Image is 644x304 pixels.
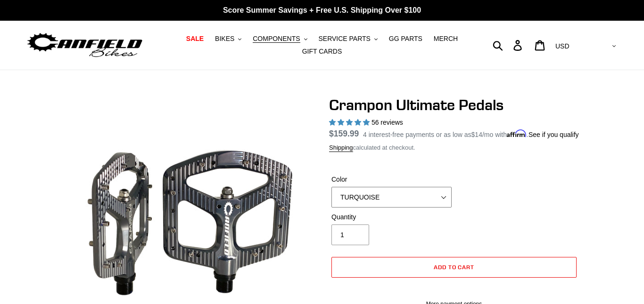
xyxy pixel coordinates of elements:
h1: Crampon Ultimate Pedals [329,96,579,114]
span: GIFT CARDS [302,48,342,56]
span: 56 reviews [372,119,403,126]
button: SERVICE PARTS [314,32,382,45]
a: GG PARTS [384,32,427,45]
span: SERVICE PARTS [318,35,370,43]
a: GIFT CARDS [297,45,347,58]
span: COMPONENTS [253,35,300,43]
a: Shipping [329,144,353,152]
span: Affirm [507,129,527,137]
span: BIKES [215,35,234,43]
span: 4.95 stars [329,119,372,126]
a: SALE [182,32,208,45]
span: $159.99 [329,129,359,138]
span: Add to cart [434,264,475,271]
span: GG PARTS [389,35,422,43]
p: 4 interest-free payments or as low as /mo with . [363,128,579,140]
button: COMPONENTS [248,32,312,45]
div: calculated at checkout. [329,143,579,152]
button: Add to cart [331,257,577,278]
span: $14 [471,131,482,138]
span: MERCH [434,35,458,43]
a: See if you qualify - Learn more about Affirm Financing (opens in modal) [528,131,579,138]
label: Color [331,175,452,184]
button: BIKES [210,32,246,45]
img: Canfield Bikes [26,31,144,60]
a: MERCH [429,32,462,45]
label: Quantity [331,212,452,222]
span: SALE [186,35,204,43]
